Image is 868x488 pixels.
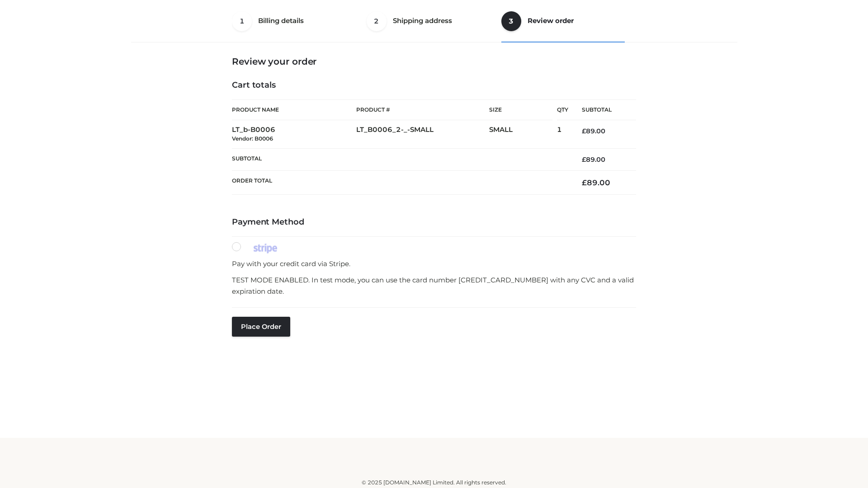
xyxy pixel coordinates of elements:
[582,127,605,135] bdi: 89.00
[582,155,605,164] bdi: 89.00
[232,120,356,149] td: LT_b-B0006
[232,80,636,90] h4: Cart totals
[582,178,587,187] span: £
[568,100,636,120] th: Subtotal
[232,217,636,227] h4: Payment Method
[582,127,586,135] span: £
[232,317,290,337] button: Place order
[232,171,568,195] th: Order Total
[232,56,636,67] h3: Review your order
[356,120,489,149] td: LT_B0006_2-_-SMALL
[232,148,568,170] th: Subtotal
[232,135,273,142] small: Vendor: B0006
[232,99,356,120] th: Product Name
[582,178,610,187] bdi: 89.00
[489,100,552,120] th: Size
[582,155,586,164] span: £
[557,120,568,149] td: 1
[232,274,636,297] p: TEST MODE ENABLED. In test mode, you can use the card number [CREDIT_CARD_NUMBER] with any CVC an...
[557,99,568,120] th: Qty
[489,120,557,149] td: SMALL
[232,258,636,270] p: Pay with your credit card via Stripe.
[134,478,734,487] div: © 2025 [DOMAIN_NAME] Limited. All rights reserved.
[356,99,489,120] th: Product #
